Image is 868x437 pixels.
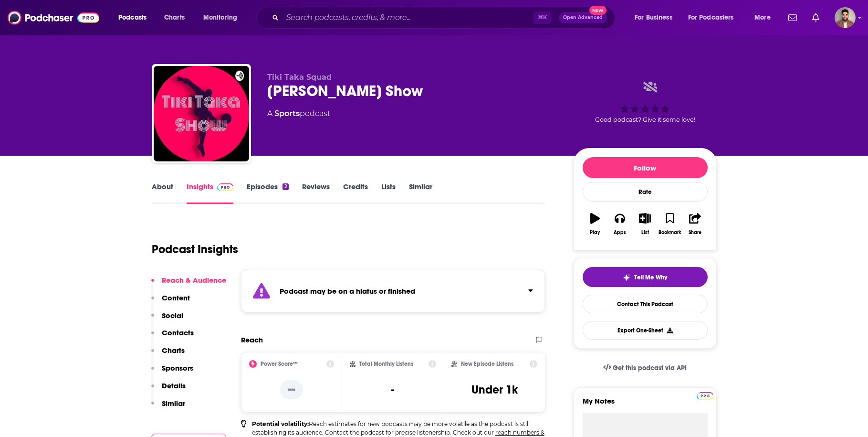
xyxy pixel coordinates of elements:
span: Open Advanced [563,15,603,20]
div: Search podcasts, credits, & more... [265,7,624,29]
button: Apps [607,207,632,241]
p: Social [162,311,183,320]
button: Follow [583,157,708,178]
button: Bookmark [658,207,682,241]
h3: Under 1k [471,383,518,397]
a: Pro website [697,391,713,400]
button: open menu [112,10,159,25]
span: For Business [635,11,672,24]
a: Show notifications dropdown [808,10,823,26]
p: Contacts [162,328,194,337]
button: Similar [151,399,185,416]
a: Episodes2 [247,182,288,204]
a: InsightsPodchaser Pro [187,182,234,204]
button: open menu [197,10,250,25]
button: Details [151,381,186,399]
button: Social [151,311,183,329]
span: Logged in as calmonaghan [835,7,856,28]
button: tell me why sparkleTell Me Why [583,267,708,287]
a: Charts [158,10,190,25]
button: Sponsors [151,363,193,381]
a: Get this podcast via API [596,356,695,380]
h2: Power Score™ [261,361,298,367]
p: Reach & Audience [162,276,226,285]
p: Content [162,293,190,302]
p: Charts [162,346,185,355]
p: -- [280,380,303,399]
div: A podcast [267,108,330,119]
div: Apps [614,230,626,235]
div: List [641,230,649,235]
span: For Podcasters [688,11,734,24]
section: Click to expand status details [241,270,545,312]
img: tell me why sparkle [623,274,630,281]
span: New [589,6,607,15]
span: Tiki Taka Squad [267,73,332,82]
a: Credits [343,182,368,204]
span: Get this podcast via API [613,364,687,372]
a: Reviews [302,182,330,204]
a: Show notifications dropdown [784,10,801,26]
button: Contacts [151,328,194,346]
h2: New Episode Listens [461,361,513,367]
div: Bookmark [659,230,681,235]
button: Export One-Sheet [583,321,708,340]
h3: - [391,383,394,397]
img: Podchaser Pro [697,392,713,400]
img: User Profile [835,7,856,28]
a: Lists [381,182,396,204]
img: Podchaser Pro [217,183,234,191]
div: 2 [282,183,288,190]
div: Play [590,230,600,235]
h1: Podcast Insights [152,242,238,256]
div: Good podcast? Give it some love! [574,73,717,132]
a: Similar [409,182,432,204]
span: Good podcast? Give it some love! [595,116,695,123]
p: Similar [162,399,185,408]
button: Share [682,207,707,241]
button: open menu [628,10,684,25]
p: Details [162,381,186,390]
label: My Notes [583,396,708,413]
h2: Total Monthly Listens [359,361,413,367]
span: Charts [164,11,185,24]
span: ⌘ K [533,11,551,24]
img: Podchaser - Follow, Share and Rate Podcasts [8,9,99,27]
p: Sponsors [162,363,193,373]
button: open menu [748,10,783,25]
span: More [754,11,771,24]
span: Monitoring [203,11,237,24]
button: Play [583,207,607,241]
b: Potential volatility: [252,420,309,427]
div: Rate [583,182,708,202]
span: Tell Me Why [634,274,667,281]
input: Search podcasts, credits, & more... [282,10,533,25]
a: Contact This Podcast [583,295,708,313]
img: Tiki Taka Show [154,66,249,161]
button: Open AdvancedNew [559,12,607,23]
button: Content [151,293,190,311]
button: open menu [682,10,748,25]
span: Podcasts [118,11,146,24]
button: Reach & Audience [151,276,226,293]
a: About [152,182,173,204]
button: Show profile menu [835,7,856,28]
div: Share [689,230,701,235]
button: List [632,207,657,241]
strong: Podcast may be on a hiatus or finished [280,287,415,296]
h2: Reach [241,335,263,344]
button: Charts [151,346,185,363]
a: Sports [274,109,300,118]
